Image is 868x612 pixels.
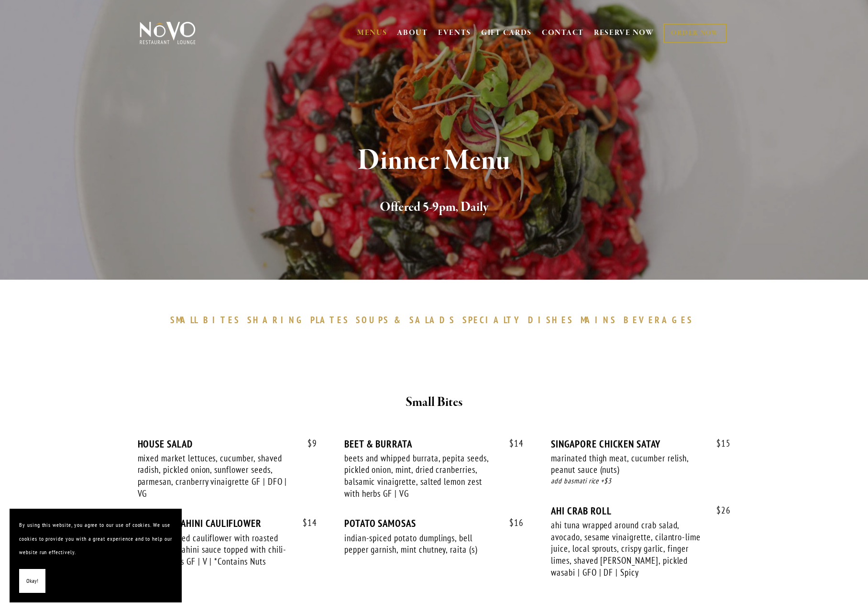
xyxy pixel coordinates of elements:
span: & [394,314,405,326]
div: ahi tuna wrapped around crab salad, avocado, sesame vinaigrette, cilantro-lime juice, local sprou... [551,519,703,579]
span: $ [308,437,312,449]
span: SALADS [409,314,455,326]
span: BITES [203,314,240,326]
div: mixed market lettuces, cucumber, shaved radish, pickled onion, sunflower seeds, parmesan, cranber... [138,452,290,500]
a: SOUPS&SALADS [356,314,460,326]
div: SINGAPORE CHICKEN SATAY [551,438,730,450]
div: AHI CRAB ROLL [551,505,730,517]
strong: Small Bites [406,394,462,411]
span: PLATES [310,314,349,326]
a: ORDER NOW [663,23,726,43]
span: $ [716,504,721,516]
span: 14 [500,438,524,449]
span: $ [303,517,308,528]
span: SOUPS [356,314,389,326]
span: 26 [707,505,731,516]
div: baharat dusted cauliflower with roasted red pepper-tahini sauce topped with chili-lime cashews GF... [138,532,290,568]
div: POTATO SAMOSAS [344,517,524,529]
div: BEET & BURRATA [344,438,524,450]
a: CONTACT [542,24,584,42]
a: BEVERAGES [624,314,698,326]
span: BEVERAGES [624,314,693,326]
a: SMALLBITES [170,314,245,326]
h2: Offered 5-9pm, Daily [155,197,713,218]
a: GIFT CARDS [481,24,532,42]
span: 14 [293,517,317,528]
div: indian-spiced potato dumplings, bell pepper garnish, mint chutney, raita (s) [344,532,496,556]
a: RESERVE NOW [594,24,654,42]
a: MENUS [357,28,387,38]
span: SHARING [247,314,306,326]
span: SPECIALTY [462,314,524,326]
a: SHARINGPLATES [247,314,353,326]
span: 9 [298,438,317,449]
div: beets and whipped burrata, pepita seeds, pickled onion, mint, dried cranberries, balsamic vinaigr... [344,452,496,500]
div: marinated thigh meat, cucumber relish, peanut sauce (nuts) [551,452,703,476]
span: $ [509,437,514,449]
span: DISHES [528,314,573,326]
div: add basmati rice +$3 [551,476,730,487]
span: SMALL [170,314,199,326]
span: $ [716,437,721,449]
p: By using this website, you agree to our use of cookies. We use cookies to provide you with a grea... [19,518,172,559]
h1: Dinner Menu [155,145,713,176]
a: MAINS [581,314,621,326]
span: $ [509,517,514,528]
span: MAINS [581,314,616,326]
section: Cookie banner [10,509,182,602]
a: SPECIALTYDISHES [462,314,578,326]
span: 15 [707,438,731,449]
button: Okay! [19,569,45,593]
a: ABOUT [397,28,428,38]
img: Novo Restaurant &amp; Lounge [138,21,198,45]
span: 16 [500,517,524,528]
div: ROASTED TAHINI CAULIFLOWER [138,517,317,529]
div: HOUSE SALAD [138,438,317,450]
span: Okay! [26,574,38,588]
a: EVENTS [438,28,471,38]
